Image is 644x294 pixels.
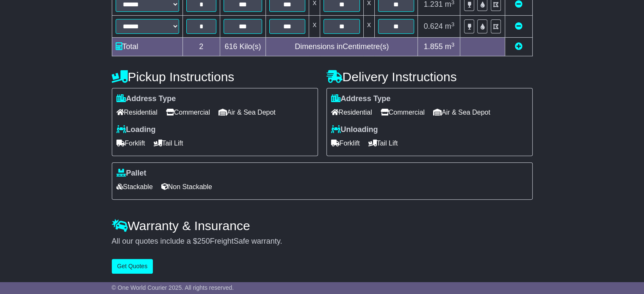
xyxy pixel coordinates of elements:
[112,237,533,246] div: All our quotes include a $ FreightSafe warranty.
[116,169,146,178] label: Pallet
[112,284,234,291] span: © One World Courier 2025. All rights reserved.
[331,125,378,135] label: Unloading
[451,21,455,27] sup: 3
[515,22,522,30] a: Remove this item
[218,106,276,119] span: Air & Sea Depot
[116,106,158,119] span: Residential
[116,180,153,193] span: Stackable
[515,42,522,51] a: Add new item
[424,42,443,51] span: 1.855
[197,237,210,245] span: 250
[445,22,455,30] span: m
[363,16,374,38] td: x
[220,38,265,56] td: Kilo(s)
[154,137,183,150] span: Tail Lift
[112,38,182,56] td: Total
[424,22,443,30] span: 0.624
[112,70,318,84] h4: Pickup Instructions
[112,259,153,274] button: Get Quotes
[116,94,176,104] label: Address Type
[166,106,210,119] span: Commercial
[116,137,145,150] span: Forklift
[112,219,533,233] h4: Warranty & Insurance
[326,70,533,84] h4: Delivery Instructions
[445,42,455,51] span: m
[331,94,391,104] label: Address Type
[182,38,220,56] td: 2
[381,106,425,119] span: Commercial
[309,16,320,38] td: x
[161,180,212,193] span: Non Stackable
[331,106,372,119] span: Residential
[265,38,417,56] td: Dimensions in Centimetre(s)
[368,137,398,150] span: Tail Lift
[224,42,237,51] span: 616
[116,125,156,135] label: Loading
[451,41,455,48] sup: 3
[433,106,490,119] span: Air & Sea Depot
[331,137,360,150] span: Forklift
